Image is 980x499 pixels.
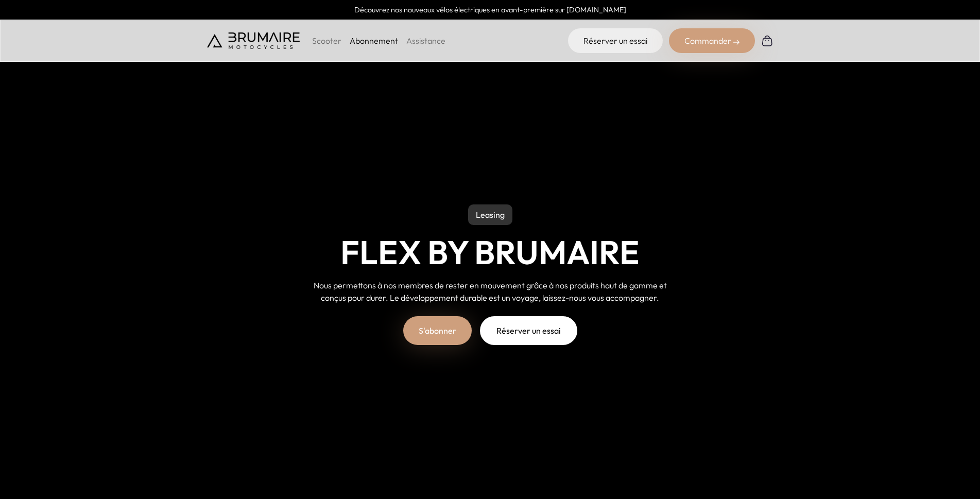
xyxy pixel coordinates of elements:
img: right-arrow-2.png [733,39,740,45]
p: Scooter [312,35,341,47]
h1: Flex by Brumaire [340,233,640,271]
div: Commander [669,28,755,53]
a: Réserver un essai [568,28,663,53]
a: S'abonner [403,316,472,345]
a: Réserver un essai [480,316,577,345]
p: Leasing [468,204,512,225]
span: Nous permettons à nos membres de rester en mouvement grâce à nos produits haut de gamme et conçus... [314,280,667,303]
a: Abonnement [350,36,398,46]
img: Panier [761,35,773,47]
img: Brumaire Motocycles [207,32,300,49]
a: Assistance [406,36,445,46]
